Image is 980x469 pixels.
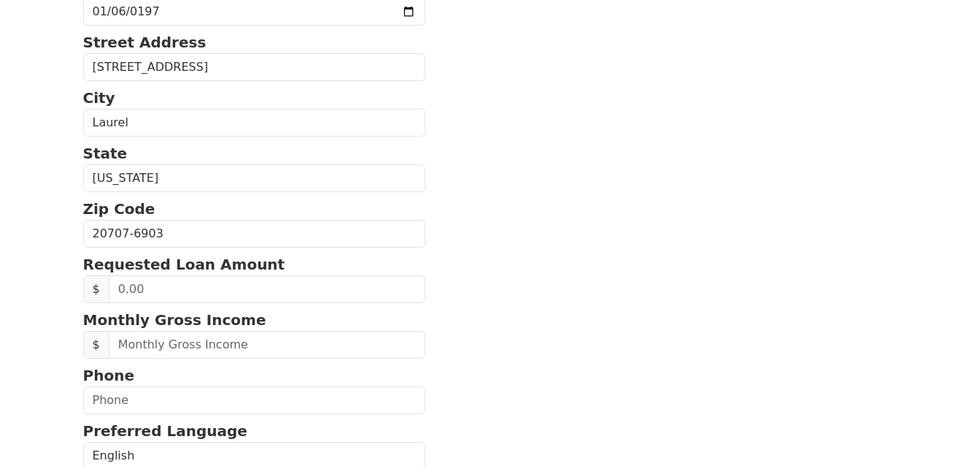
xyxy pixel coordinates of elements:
[109,331,426,359] input: Monthly Gross Income
[83,220,426,248] input: Zip Code
[83,367,134,384] strong: Phone
[83,34,207,51] strong: Street Address
[83,275,109,303] span: $
[109,275,426,303] input: 0.00
[83,53,426,81] input: Street Address
[83,200,155,218] strong: Zip Code
[83,109,426,137] input: City
[83,386,426,414] input: Phone
[83,89,115,107] strong: City
[83,331,109,359] span: $
[83,145,128,162] strong: State
[83,309,426,331] p: Monthly Gross Income
[83,256,285,273] strong: Requested Loan Amount
[83,422,247,440] strong: Preferred Language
